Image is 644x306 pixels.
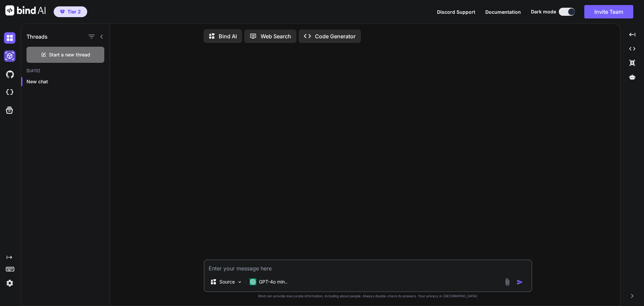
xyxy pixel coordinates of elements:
img: icon [517,279,523,286]
p: Source [219,278,235,285]
p: GPT-4o min.. [259,278,287,285]
img: cloudideIcon [4,87,15,98]
button: Invite Team [584,5,633,18]
img: GPT-4o mini [250,278,256,285]
button: premiumTier 2 [54,6,87,17]
img: premium [60,10,65,14]
span: Start a new thread [49,51,90,58]
span: Discord Support [437,9,475,15]
img: Bind AI [5,5,46,15]
span: Dark mode [531,8,556,15]
img: attachment [503,278,511,286]
p: New chat [26,78,110,85]
p: Code Generator [315,32,356,40]
h2: [DATE] [21,68,110,74]
span: Tier 2 [67,8,81,15]
img: settings [4,277,15,289]
button: Documentation [485,8,521,15]
h1: Threads [26,33,48,41]
p: Bind can provide inaccurate information, including about people. Always double-check its answers.... [204,294,532,299]
button: Discord Support [437,8,475,15]
img: Pick Models [237,279,243,285]
span: Documentation [485,9,521,15]
p: Bind AI [219,32,237,40]
img: darkChat [4,32,15,44]
p: Web Search [261,32,291,40]
img: githubDark [4,69,15,80]
img: darkAi-studio [4,50,15,62]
